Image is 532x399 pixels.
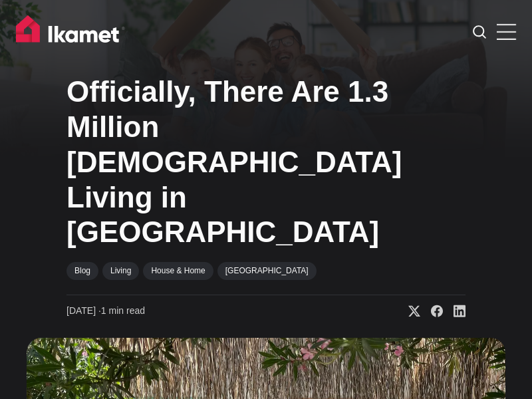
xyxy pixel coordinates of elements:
[16,15,125,49] img: Ikamet home
[217,262,317,279] a: [GEOGRAPHIC_DATA]
[66,305,145,318] time: 1 min read
[66,74,465,250] h1: Officially, There Are 1.3 Million [DEMOGRAPHIC_DATA] Living in [GEOGRAPHIC_DATA]
[143,262,213,279] a: House & Home
[443,305,465,318] a: Share on Linkedin
[102,262,139,279] a: Living
[420,305,443,318] a: Share on Facebook
[66,305,101,316] span: [DATE] ∙
[398,305,420,318] a: Share on X
[66,262,98,279] a: Blog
